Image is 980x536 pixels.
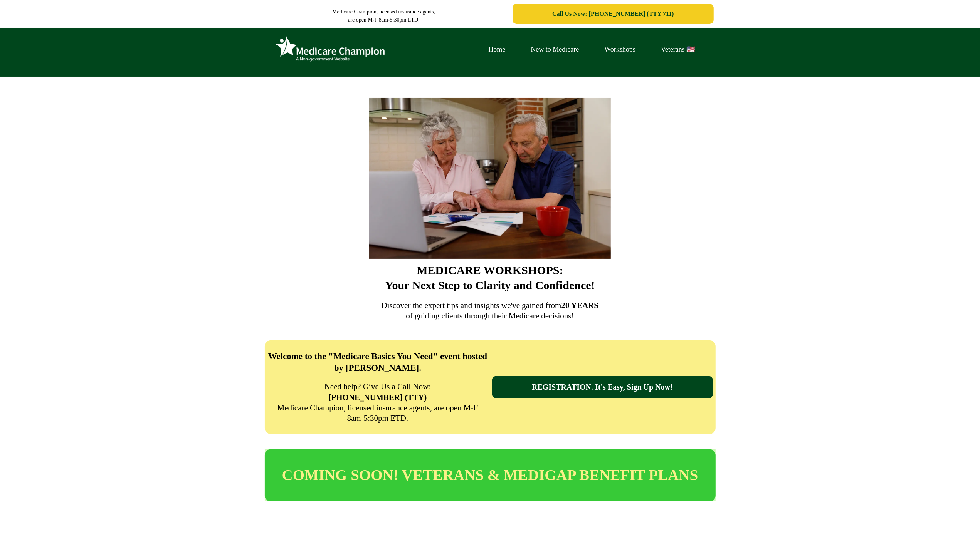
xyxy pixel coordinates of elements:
p: are open M-F 8am-5:30pm ETD. [267,16,501,24]
span: COMING SOON! VETERANS & MEDIGAP BENEFIT PLANS [282,467,698,483]
strong: 20 YEARS [561,301,599,310]
p: Need help? Give Us a Call Now: [275,382,481,392]
p: of guiding clients through their Medicare decisions! [267,311,714,321]
strong: [PHONE_NUMBER] (TTY) [329,393,427,402]
a: REGISTRATION. It's Easy, Sign Up Now! [492,376,713,398]
strong: Welcome to the "Medicare Basics You Need" event hosted by [PERSON_NAME]. [268,352,487,373]
p: Medicare Champion, licensed insurance agents, are open M-F 8am-5:30pm ETD. [275,403,481,424]
a: Home [476,44,518,55]
a: Veterans 🇺🇸 [648,44,708,55]
p: Medicare Champion, licensed insurance agents, [267,8,501,16]
img: Brand Logo [272,33,388,65]
span: Call Us Now: [PHONE_NUMBER] (TTY 711) [552,10,674,17]
a: Call Us Now: 1-833-823-1990 (TTY 711) [513,4,713,24]
a: New to Medicare [518,44,592,55]
strong: Your Next Step to Clarity and Confidence! [385,279,595,291]
p: Discover the expert tips and insights we've gained from [267,300,714,311]
strong: MEDICARE WORKSHOPS: [417,264,563,276]
span: REGISTRATION. It's Easy, Sign Up Now! [532,383,673,392]
a: Workshops [592,44,648,55]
